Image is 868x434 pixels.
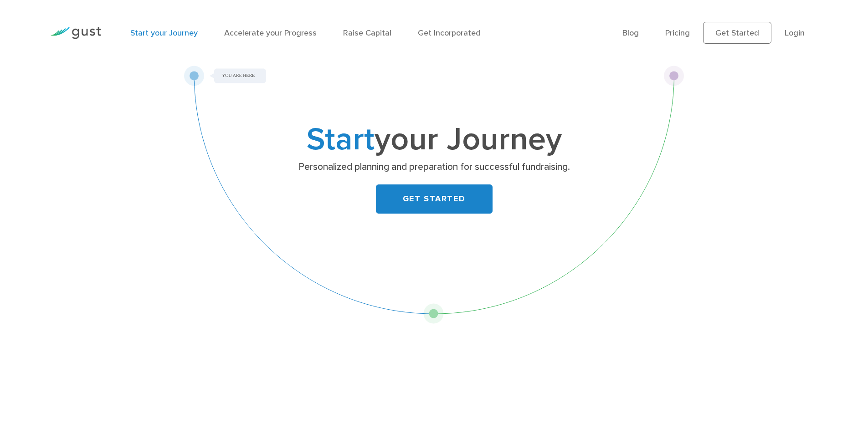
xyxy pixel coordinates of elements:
h1: your Journey [254,125,614,154]
a: Accelerate your Progress [224,28,317,38]
a: Get Started [703,22,771,44]
a: Raise Capital [343,28,391,38]
span: Start [307,120,375,158]
a: Blog [622,28,639,38]
a: Pricing [665,28,690,38]
p: Personalized planning and preparation for successful fundraising. [257,161,611,174]
a: Login [785,28,805,38]
a: Start your Journey [130,28,198,38]
a: GET STARTED [376,184,493,214]
img: Gust Logo [50,27,101,39]
a: Get Incorporated [418,28,481,38]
